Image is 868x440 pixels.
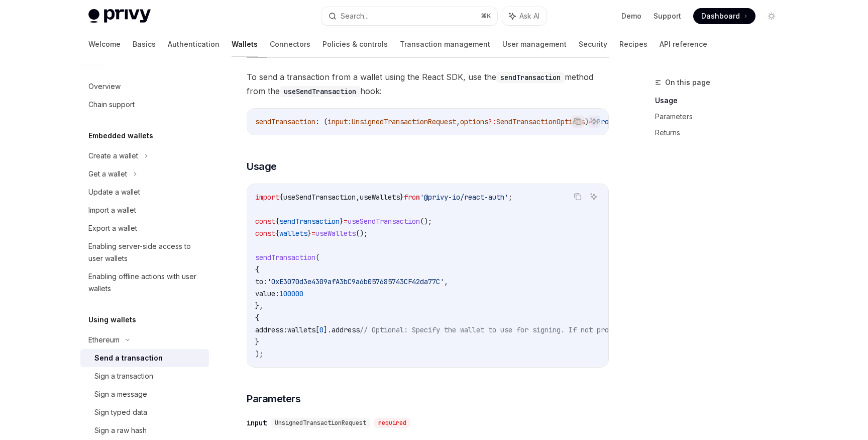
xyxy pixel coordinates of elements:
[315,325,319,334] span: [
[255,193,279,202] span: import
[255,301,263,310] span: },
[374,418,410,428] div: required
[283,193,356,202] span: useSendTransaction
[279,193,283,202] span: {
[255,325,287,334] span: address:
[404,193,420,202] span: from
[80,367,209,385] a: Sign a transaction
[321,7,497,25] button: Search...⌘K
[247,70,609,98] span: To send a transaction from a wallet using the React SDK, use the method from the hook:
[88,334,120,346] div: Ethereum
[701,11,740,21] span: Dashboard
[94,370,153,382] div: Sign a transaction
[322,32,388,56] a: Policies & controls
[456,117,460,126] span: ,
[348,217,420,226] span: useSendTransaction
[88,32,121,56] a: Welcome
[255,277,267,286] span: to:
[247,392,300,406] span: Parameters
[88,9,151,23] img: light logo
[255,253,315,262] span: sendTransaction
[356,193,360,202] span: ,
[655,109,788,125] a: Parameters
[420,193,508,202] span: '@privy-io/react-auth'
[88,130,153,142] h5: Embedded wallets
[621,11,641,21] a: Demo
[88,168,127,180] div: Get a wallet
[279,217,340,226] span: sendTransaction
[619,32,647,56] a: Recipes
[655,93,788,109] a: Usage
[267,277,444,286] span: '0xE3070d3e4309afA3bC9a6b057685743CF42da77C'
[341,10,369,22] div: Search...
[587,115,600,128] button: Ask AI
[133,32,156,56] a: Basics
[80,237,209,268] a: Enabling server-side access to user wallets
[275,217,279,226] span: {
[307,229,311,238] span: }
[80,183,209,201] a: Update a wallet
[496,117,585,126] span: SendTransactionOptions
[587,190,600,203] button: Ask AI
[340,217,344,226] span: }
[275,229,279,238] span: {
[764,8,780,24] button: Toggle dark mode
[94,388,147,400] div: Sign a message
[655,125,788,141] a: Returns
[80,421,209,439] a: Sign a raw hash
[315,253,319,262] span: (
[168,32,220,56] a: Authentication
[255,289,279,298] span: value:
[400,32,490,56] a: Transaction management
[287,325,315,334] span: wallets
[279,229,307,238] span: wallets
[88,80,121,93] div: Overview
[332,325,360,334] span: address
[88,150,138,162] div: Create a wallet
[247,418,267,428] div: input
[88,240,203,265] div: Enabling server-side access to user wallets
[481,12,491,20] span: ⌘ K
[275,419,366,427] span: UnsignedTransactionRequest
[352,117,456,126] span: UnsignedTransactionRequest
[496,72,565,83] code: sendTransaction
[255,265,259,274] span: {
[232,32,258,56] a: Wallets
[360,325,757,334] span: // Optional: Specify the wallet to use for signing. If not provided, the first wallet will be used.
[255,313,259,322] span: {
[88,222,137,234] div: Export a wallet
[444,277,448,286] span: ,
[88,271,203,295] div: Enabling offline actions with user wallets
[319,325,323,334] span: 0
[255,337,259,346] span: }
[315,229,356,238] span: useWallets
[344,217,348,226] span: =
[328,117,348,126] span: input
[80,385,209,403] a: Sign a message
[579,32,607,56] a: Security
[80,96,209,114] a: Chain support
[420,217,432,226] span: ();
[519,11,539,21] span: Ask AI
[571,115,584,128] button: Copy the contents from the code block
[502,32,567,56] a: User management
[80,349,209,367] a: Send a transaction
[88,204,136,216] div: Import a wallet
[88,314,136,326] h5: Using wallets
[80,219,209,237] a: Export a wallet
[279,289,303,298] span: 100000
[488,117,496,126] span: ?:
[88,186,140,198] div: Update a wallet
[80,77,209,96] a: Overview
[360,193,400,202] span: useWallets
[502,7,547,25] button: Ask AI
[323,325,332,334] span: ].
[88,99,135,111] div: Chain support
[94,406,147,418] div: Sign typed data
[80,201,209,219] a: Import a wallet
[665,76,710,89] span: On this page
[94,424,147,436] div: Sign a raw hash
[348,117,352,126] span: :
[400,193,404,202] span: }
[80,268,209,298] a: Enabling offline actions with user wallets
